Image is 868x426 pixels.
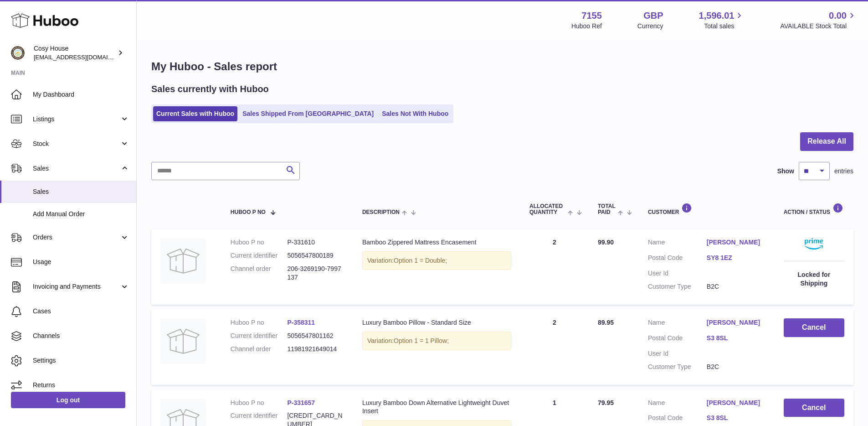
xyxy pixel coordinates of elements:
a: 1,596.01 Total sales [699,10,745,31]
img: info@wholesomegoods.com [11,46,25,60]
div: Variation: [362,332,511,350]
dt: Name [648,318,707,329]
dt: Huboo P no [231,399,288,407]
span: Invoicing and Payments [33,282,120,291]
h1: My Huboo - Sales report [151,59,853,74]
span: 79.95 [598,399,614,406]
span: My Dashboard [33,90,129,99]
button: Cancel [784,318,844,337]
div: Cosy House [34,44,116,62]
span: Stock [33,140,120,148]
span: 99.90 [598,239,614,246]
img: no-photo.jpg [160,238,206,284]
span: entries [834,167,853,176]
dt: Current identifier [231,332,288,340]
span: AVAILABLE Stock Total [780,22,857,31]
dt: User Id [648,269,707,278]
a: Log out [11,392,125,408]
dt: Huboo P no [231,318,288,327]
span: Cases [33,307,129,316]
a: S3 8SL [707,334,765,343]
strong: GBP [643,10,663,22]
span: 1,596.01 [699,10,734,22]
span: Option 1 = 1 Pillow; [394,337,449,344]
div: Currency [637,22,663,31]
dt: Postal Code [648,414,707,425]
span: Listings [33,115,120,124]
label: Show [777,167,794,176]
dd: 11981921649014 [287,345,344,353]
dt: Postal Code [648,254,707,265]
td: 2 [520,309,589,385]
dt: Customer Type [648,282,707,291]
a: P-358311 [287,319,315,326]
a: 0.00 AVAILABLE Stock Total [780,10,857,31]
span: Total sales [704,22,745,31]
dd: 5056547801162 [287,332,344,340]
dt: Huboo P no [231,238,288,247]
h2: Sales currently with Huboo [151,83,269,95]
dd: 5056547800189 [287,251,344,260]
img: primelogo.png [805,238,823,249]
button: Release All [800,132,853,151]
a: [PERSON_NAME] [707,318,765,327]
span: Settings [33,356,129,365]
dd: B2C [707,363,765,371]
a: Sales Shipped From [GEOGRAPHIC_DATA] [239,106,377,121]
a: [PERSON_NAME] [707,399,765,407]
dd: 206-3269190-7997137 [287,265,344,282]
div: Luxury Bamboo Down Alternative Lightweight Duvet Insert [362,399,511,416]
dt: Channel order [231,345,288,353]
dt: Postal Code [648,334,707,345]
dt: Channel order [231,265,288,282]
span: Description [362,209,400,215]
dd: B2C [707,282,765,291]
span: Orders [33,233,120,242]
span: Total paid [598,203,616,215]
span: Option 1 = Double; [394,257,447,264]
dt: Customer Type [648,363,707,371]
dt: User Id [648,349,707,358]
span: ALLOCATED Quantity [529,203,565,215]
div: Bamboo Zippered Mattress Encasement [362,238,511,247]
strong: 7155 [581,10,602,22]
div: Huboo Ref [571,22,602,31]
div: Action / Status [784,203,844,215]
span: [EMAIL_ADDRESS][DOMAIN_NAME] [34,53,134,61]
a: P-331657 [287,399,315,406]
a: S3 8SL [707,414,765,422]
span: Add Manual Order [33,210,129,218]
div: Variation: [362,251,511,270]
span: Returns [33,381,129,390]
div: Locked for Shipping [784,270,844,288]
span: Sales [33,164,120,173]
span: 89.95 [598,319,614,326]
a: Sales Not With Huboo [379,106,452,121]
dt: Name [648,238,707,249]
span: 0.00 [829,10,847,22]
button: Cancel [784,399,844,417]
span: Usage [33,258,129,266]
span: Huboo P no [231,209,266,215]
span: Sales [33,187,129,196]
dt: Current identifier [231,251,288,260]
a: [PERSON_NAME] [707,238,765,247]
a: SY8 1EZ [707,254,765,262]
a: Current Sales with Huboo [153,106,237,121]
span: Channels [33,332,129,340]
dt: Name [648,399,707,410]
div: Customer [648,203,765,215]
td: 2 [520,229,589,305]
div: Luxury Bamboo Pillow - Standard Size [362,318,511,327]
dd: P-331610 [287,238,344,247]
img: no-photo.jpg [160,318,206,364]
